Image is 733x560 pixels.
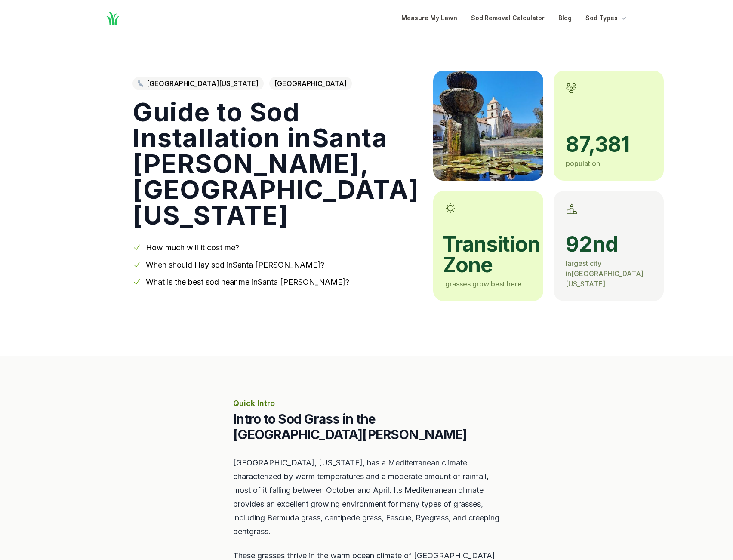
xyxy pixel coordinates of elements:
h1: Guide to Sod Installation in Santa [PERSON_NAME] , [GEOGRAPHIC_DATA][US_STATE] [132,99,419,228]
span: grasses grow best here [445,280,522,288]
span: 92nd [566,234,652,255]
img: A picture of Santa Barbara [433,71,543,181]
a: When should I lay sod inSanta [PERSON_NAME]? [146,260,324,269]
h2: Intro to Sod Grass in the [GEOGRAPHIC_DATA][PERSON_NAME] [233,411,500,442]
a: Sod Removal Calculator [471,13,545,23]
span: [GEOGRAPHIC_DATA] [269,77,352,90]
span: largest city in [GEOGRAPHIC_DATA][US_STATE] [566,259,644,288]
img: Southern California state outline [138,80,143,87]
a: What is the best sod near me inSanta [PERSON_NAME]? [146,277,349,286]
a: Blog [558,13,572,23]
a: Measure My Lawn [401,13,457,23]
span: population [566,159,600,168]
span: 87,381 [566,134,652,155]
button: Sod Types [585,13,628,23]
span: transition zone [443,234,531,275]
p: [GEOGRAPHIC_DATA], [US_STATE], has a Mediterranean climate characterized by warm temperatures and... [233,456,500,538]
a: [GEOGRAPHIC_DATA][US_STATE] [132,77,264,90]
a: How much will it cost me? [146,243,239,252]
p: Quick Intro [233,397,500,409]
